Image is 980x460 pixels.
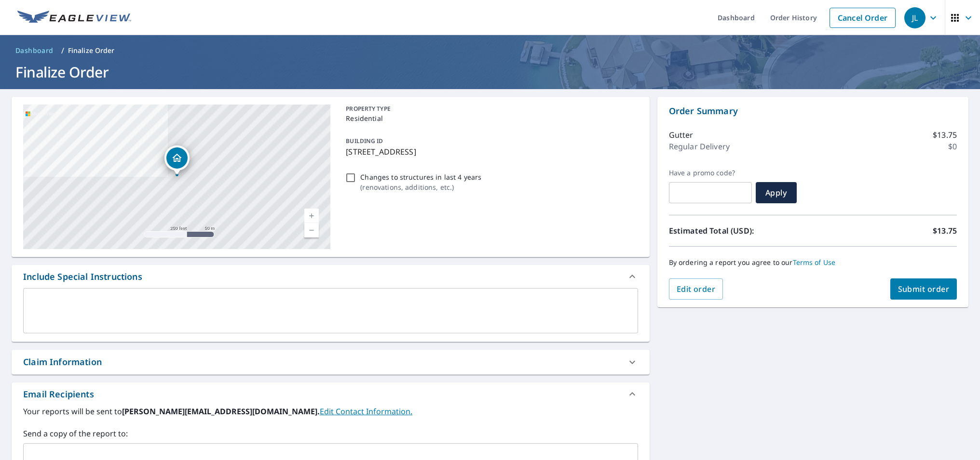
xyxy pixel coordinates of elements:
span: Submit order [898,284,950,294]
p: $13.75 [933,129,957,141]
li: / [61,45,64,56]
nav: breadcrumb [12,43,968,58]
p: $13.75 [933,225,957,237]
a: EditContactInfo [320,406,412,417]
p: Changes to structures in last 4 years [360,172,481,182]
label: Have a promo code? [669,169,752,177]
p: Gutter [669,129,694,141]
b: [PERSON_NAME][EMAIL_ADDRESS][DOMAIN_NAME]. [122,406,320,417]
h1: Finalize Order [12,62,968,82]
button: Submit order [890,278,957,300]
button: Apply [756,182,797,203]
a: Dashboard [12,43,57,58]
p: $0 [948,141,957,152]
p: Estimated Total (USD): [669,225,813,237]
img: EV Logo [17,11,131,25]
a: Current Level 17, Zoom In [304,209,319,223]
div: Claim Information [12,350,650,374]
label: Send a copy of the report to: [23,428,638,439]
p: PROPERTY TYPE [346,105,634,113]
span: Dashboard [15,46,54,55]
p: By ordering a report you agree to our [669,258,957,267]
span: Edit order [677,284,716,294]
p: Order Summary [669,105,957,118]
p: [STREET_ADDRESS] [346,146,634,158]
a: Current Level 17, Zoom Out [304,223,319,237]
a: Cancel Order [830,8,896,28]
button: Edit order [669,278,723,300]
span: Apply [763,187,789,198]
div: Email Recipients [23,388,94,401]
p: ( renovations, additions, etc. ) [360,182,481,192]
div: Include Special Instructions [23,270,142,283]
p: Regular Delivery [669,141,730,152]
div: Include Special Instructions [12,265,650,288]
div: JL [904,7,926,28]
div: Dropped pin, building 1, Residential property, 4101 E Joy Rd Ann Arbor, MI 48105 [164,145,190,175]
p: Residential [346,113,634,123]
div: Email Recipients [12,382,650,406]
label: Your reports will be sent to [23,406,638,417]
p: Finalize Order [68,46,115,55]
a: Terms of Use [793,258,836,267]
p: BUILDING ID [346,137,383,145]
div: Claim Information [23,355,102,368]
